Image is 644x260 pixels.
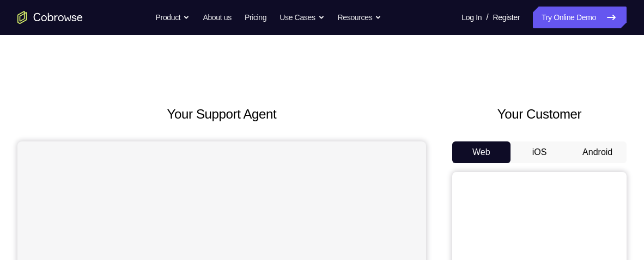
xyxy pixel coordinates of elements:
[533,7,627,28] a: Try Online Demo
[203,7,231,28] a: About us
[486,11,488,24] span: /
[17,104,426,124] h2: Your Support Agent
[568,141,627,163] button: Android
[17,11,83,24] a: Go to the home page
[452,141,511,163] button: Web
[452,104,627,124] h2: Your Customer
[493,7,520,28] a: Register
[280,7,324,28] button: Use Cases
[245,7,266,28] a: Pricing
[461,7,482,28] a: Log In
[156,7,190,28] button: Product
[511,141,569,163] button: iOS
[338,7,382,28] button: Resources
